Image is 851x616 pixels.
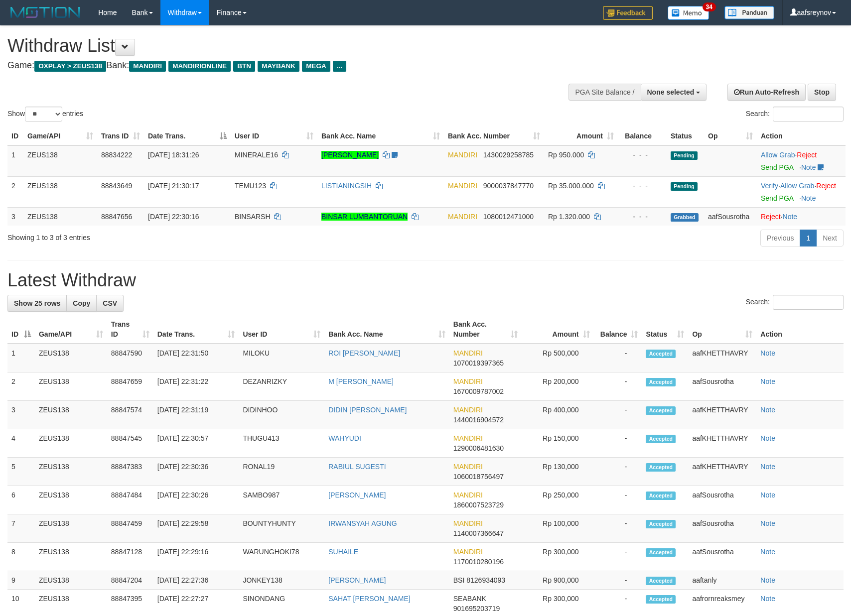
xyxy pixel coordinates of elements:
a: Note [760,463,775,471]
td: 3 [7,401,35,429]
td: · [757,145,846,177]
span: MANDIRI [453,519,483,527]
td: 88847383 [107,458,153,486]
a: Copy [66,295,97,312]
span: Pending [671,182,698,191]
td: aafSousrotha [688,514,756,543]
span: Copy 1070019397365 to clipboard [453,359,504,367]
th: Bank Acc. Name: activate to sort column ascending [324,315,449,344]
a: Note [760,519,775,527]
span: [DATE] 21:30:17 [148,182,199,190]
span: 88847656 [101,213,132,221]
td: ZEUS138 [23,145,97,177]
td: aafSousrotha [688,372,756,401]
td: 5 [7,458,35,486]
th: Status [667,127,704,145]
span: MAYBANK [258,61,299,72]
span: [DATE] 22:30:16 [148,213,199,221]
td: Rp 200,000 [522,372,594,401]
td: Rp 150,000 [522,429,594,458]
td: [DATE] 22:27:36 [153,571,239,590]
td: - [594,372,642,401]
td: ZEUS138 [35,486,107,514]
span: Copy 1290006481630 to clipboard [453,444,504,452]
td: 3 [7,207,23,226]
td: 9 [7,571,35,590]
th: Game/API: activate to sort column ascending [23,127,97,145]
span: · [761,151,797,159]
span: Accepted [646,463,676,472]
th: User ID: activate to sort column ascending [231,127,317,145]
span: Copy 1670009787002 to clipboard [453,387,504,395]
a: Next [816,230,844,246]
span: MANDIRI [448,151,477,159]
span: Accepted [646,595,676,604]
a: Send PGA [761,194,793,202]
td: aafKHETTHAVRY [688,429,756,458]
a: Verify [761,182,778,190]
th: Balance: activate to sort column ascending [594,315,642,344]
a: M [PERSON_NAME] [328,377,394,385]
td: Rp 900,000 [522,571,594,590]
a: IRWANSYAH AGUNG [328,519,397,527]
span: MANDIRI [448,213,477,221]
label: Search: [746,295,844,310]
td: [DATE] 22:29:58 [153,514,239,543]
td: Rp 130,000 [522,458,594,486]
td: ZEUS138 [35,543,107,571]
th: Bank Acc. Number: activate to sort column ascending [449,315,522,344]
a: Show 25 rows [7,295,67,312]
img: MOTION_logo.png [7,5,83,20]
span: MANDIRI [453,377,483,385]
a: Note [760,434,775,442]
td: [DATE] 22:31:19 [153,401,239,429]
span: Copy 1430029258785 to clipboard [483,151,534,159]
td: Rp 100,000 [522,514,594,543]
span: Accepted [646,435,676,443]
span: MANDIRIONLINE [168,61,231,72]
a: Note [760,406,775,414]
span: Copy 1860007523729 to clipboard [453,501,504,509]
td: BOUNTYHUNTY [239,514,324,543]
th: User ID: activate to sort column ascending [239,315,324,344]
a: ROI [PERSON_NAME] [328,349,400,357]
a: CSV [96,295,124,312]
td: JONKEY138 [239,571,324,590]
td: ZEUS138 [23,207,97,226]
img: Feedback.jpg [603,6,653,20]
span: OXPLAY > ZEUS138 [34,61,106,72]
th: Date Trans.: activate to sort column descending [144,127,231,145]
th: Op: activate to sort column ascending [704,127,757,145]
td: MILOKU [239,344,324,372]
td: - [594,486,642,514]
a: WAHYUDI [328,434,361,442]
span: Accepted [646,577,676,585]
a: Note [801,163,816,171]
th: Bank Acc. Name: activate to sort column ascending [317,127,444,145]
td: [DATE] 22:30:26 [153,486,239,514]
th: Balance [618,127,667,145]
td: - [594,458,642,486]
a: 1 [800,230,817,246]
img: Button%20Memo.svg [668,6,709,20]
th: Date Trans.: activate to sort column ascending [153,315,239,344]
td: - [594,571,642,590]
span: MANDIRI [453,548,483,556]
td: Rp 250,000 [522,486,594,514]
td: DIDINHOO [239,401,324,429]
span: Accepted [646,406,676,415]
div: Showing 1 to 3 of 3 entries [7,229,347,243]
span: Grabbed [671,213,699,222]
td: aafKHETTHAVRY [688,401,756,429]
div: - - - [622,212,663,222]
span: BTN [233,61,255,72]
span: Accepted [646,350,676,358]
span: MEGA [302,61,330,72]
span: Copy 8126934093 to clipboard [466,576,505,584]
th: Trans ID: activate to sort column ascending [97,127,144,145]
th: Bank Acc. Number: activate to sort column ascending [444,127,544,145]
td: Rp 300,000 [522,543,594,571]
a: [PERSON_NAME] [321,151,379,159]
span: 88834222 [101,151,132,159]
a: SAHAT [PERSON_NAME] [328,595,410,603]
